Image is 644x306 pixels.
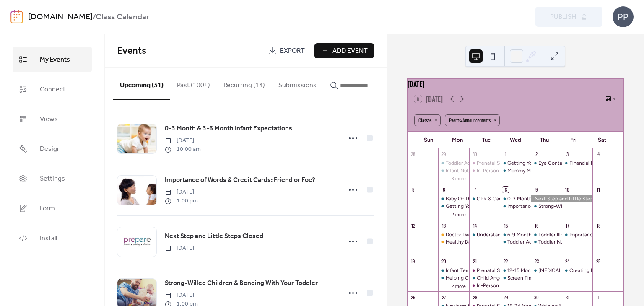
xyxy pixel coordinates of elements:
[538,239,611,246] div: Toddler Nutrition & Toddler Play
[165,123,292,134] a: 0-3 Month & 3-6 Month Infant Expectations
[117,42,146,60] span: Events
[533,187,540,193] div: 9
[40,202,55,215] span: Form
[448,174,469,182] button: 3 more
[472,187,478,193] div: 7
[500,275,531,282] div: Screen Time and You & Toddler Safety
[314,43,374,58] a: Add Event
[507,239,603,246] div: Toddler Accidents & Your Financial Future
[113,68,170,100] button: Upcoming (31)
[531,231,562,239] div: Toddler Illness & Toddler Oral Health
[500,195,531,202] div: 0-3 Month & 3-6 Month Infant Expectations
[446,267,539,274] div: Infant Temperament & Creating Courage
[500,203,531,210] div: Importance of Words & Credit Cards: Friend or Foe?
[13,76,92,102] a: Connect
[502,187,509,193] div: 8
[13,195,92,221] a: Form
[40,143,61,156] span: Design
[502,151,509,157] div: 1
[438,275,469,282] div: Helping Children Process Change & Siblings
[165,175,315,186] a: Importance of Words & Credit Cards: Friend or Foe?
[13,225,92,251] a: Install
[410,258,416,265] div: 19
[438,195,469,202] div: Baby On the Move & Staying Out of Debt
[477,231,580,239] div: Understanding Your Infant & Infant Accidents
[502,222,509,228] div: 15
[564,258,571,265] div: 24
[477,267,511,274] div: Prenatal Series
[441,294,447,300] div: 27
[443,132,472,148] div: Mon
[500,239,531,246] div: Toddler Accidents & Your Financial Future
[217,68,272,99] button: Recurring (14)
[477,167,535,174] div: In-Person Prenatal Series
[410,294,416,300] div: 26
[165,145,201,154] span: 10:00 am
[446,195,539,202] div: Baby On the Move & Staying Out of Debt
[441,222,447,228] div: 13
[502,294,509,300] div: 29
[531,239,562,246] div: Toddler Nutrition & Toddler Play
[469,160,500,167] div: Prenatal Series
[531,203,562,210] div: Strong-Willed Children & Bonding With Your Toddler
[441,151,447,157] div: 29
[272,68,323,99] button: Submissions
[165,197,198,205] span: 1:00 pm
[165,124,292,134] span: 0-3 Month & 3-6 Month Infant Expectations
[500,267,531,274] div: 12-15 Month & 15-18 Month Milestones
[13,166,92,191] a: Settings
[530,132,559,148] div: Thu
[531,160,562,167] div: Eye Contact Means Love & Words Matter: Magic Words
[408,79,623,89] div: [DATE]
[438,239,469,246] div: Healthy Dad - Spiritual Series
[533,258,540,265] div: 23
[533,294,540,300] div: 30
[441,187,447,193] div: 6
[469,167,500,174] div: In-Person Prenatal Series
[564,294,571,300] div: 31
[500,167,531,174] div: Mommy Milestones & Creating Kindness
[469,275,500,282] div: Child Anger & Parent w/Out Shame 102
[538,267,624,274] div: [MEDICAL_DATA] & Mommy Nutrition
[446,231,510,239] div: Doctor Dad - Spiritual Series
[469,195,500,202] div: CPR & Car Seat Safety
[410,151,416,157] div: 28
[531,195,592,202] div: Next Step and Little Steps Closed
[170,68,217,99] button: Past (100+)
[165,278,318,288] span: Strong-Willed Children & Bonding With Your Toddler
[165,231,263,242] a: Next Step and Little Steps Closed
[559,132,588,148] div: Fri
[448,210,469,218] button: 2 more
[280,46,305,56] span: Export
[477,282,535,289] div: In-Person Prenatal Series
[472,258,478,265] div: 21
[588,132,617,148] div: Sat
[533,222,540,228] div: 16
[595,151,601,157] div: 4
[595,222,601,228] div: 18
[507,275,594,282] div: Screen Time and You & Toddler Safety
[410,187,416,193] div: 5
[40,53,70,66] span: My Events
[165,291,198,300] span: [DATE]
[438,160,469,167] div: Toddler Accidents & Your Financial Future
[13,136,92,161] a: Design
[469,231,500,239] div: Understanding Your Infant & Infant Accidents
[564,222,571,228] div: 17
[502,258,509,265] div: 22
[538,231,622,239] div: Toddler Illness & Toddler Oral Health
[40,113,58,126] span: Views
[613,6,634,27] div: PP
[564,151,571,157] div: 3
[595,258,601,265] div: 25
[96,9,149,25] b: Class Calendar
[332,46,368,56] span: Add Event
[531,267,562,274] div: Postpartum Depression & Mommy Nutrition
[472,222,478,228] div: 14
[477,195,528,202] div: CPR & Car Seat Safety
[262,43,311,58] a: Export
[40,83,65,96] span: Connect
[472,132,501,148] div: Tue
[595,187,601,193] div: 11
[469,282,500,289] div: In-Person Prenatal Series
